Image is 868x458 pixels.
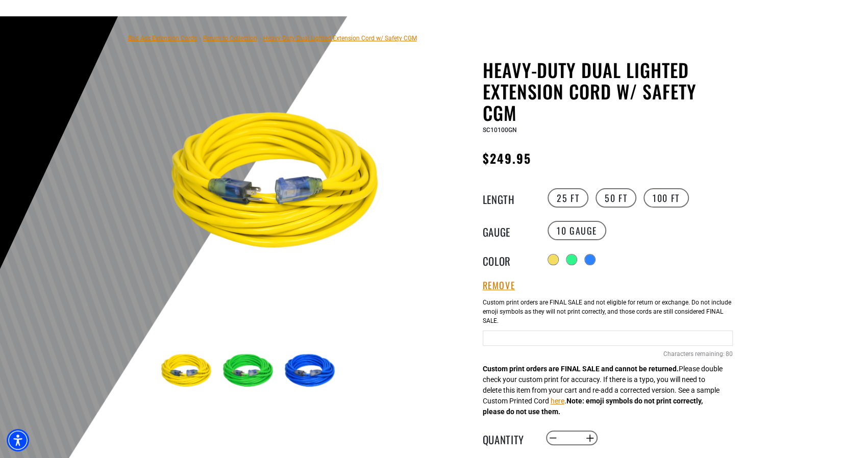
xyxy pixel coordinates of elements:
img: yellow [158,61,404,307]
span: Characters remaining: [663,350,725,358]
button: here [551,396,564,406]
img: blue [282,342,341,401]
legend: Length [483,191,534,205]
span: Heavy-Duty Dual Lighted Extension Cord w/ Safety CGM [263,35,417,42]
span: › [199,35,201,42]
span: 80 [726,349,733,359]
h1: Heavy-Duty Dual Lighted Extension Cord w/ Safety CGM [483,59,733,123]
label: 25 FT [548,188,588,208]
label: 50 FT [596,188,636,208]
legend: Color [483,253,534,266]
label: 100 FT [643,188,689,208]
button: Remove [483,280,515,291]
div: Accessibility Menu [7,429,29,451]
legend: Gauge [483,224,534,237]
span: $249.95 [483,149,532,167]
img: yellow [158,342,217,401]
a: Bad Ass Extension Cords [128,35,197,42]
label: 10 Gauge [548,221,606,240]
strong: Note: emoji symbols do not print correctly, please do not use them. [483,397,703,416]
span: › [259,35,261,42]
a: Return to Collection [203,35,257,42]
input: Green Cables [483,330,733,346]
img: green [220,342,279,401]
nav: breadcrumbs [128,32,417,44]
label: Quantity [483,431,534,445]
span: SC10100GN [483,126,517,134]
